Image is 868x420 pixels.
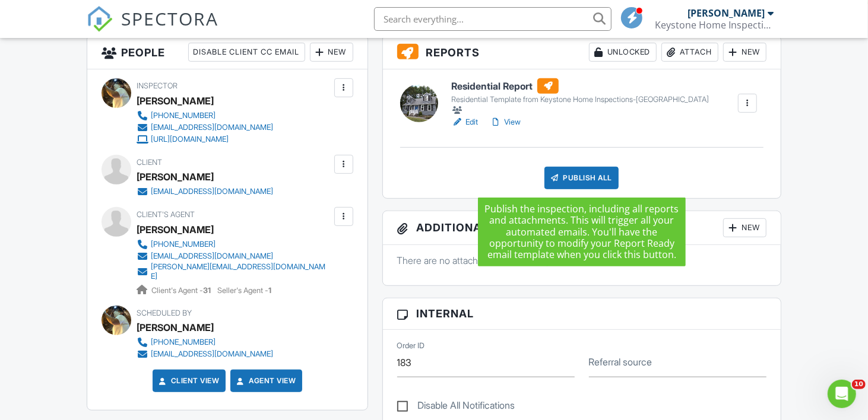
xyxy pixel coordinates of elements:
[151,252,273,261] div: [EMAIL_ADDRESS][DOMAIN_NAME]
[151,187,273,196] div: [EMAIL_ADDRESS][DOMAIN_NAME]
[188,43,305,62] div: Disable Client CC Email
[137,308,192,317] span: Scheduled By
[217,286,271,295] span: Seller's Agent -
[137,158,162,167] span: Client
[451,78,709,94] h6: Residential Report
[544,167,619,189] div: Publish All
[151,338,216,347] div: [PHONE_NUMBER]
[121,6,218,31] span: SPECTORA
[87,6,113,32] img: The Best Home Inspection Software - Spectora
[151,286,213,295] span: Client's Agent -
[828,380,856,408] iframe: Intercom live chat
[151,262,331,281] div: [PERSON_NAME][EMAIL_ADDRESS][DOMAIN_NAME]
[137,81,178,90] span: Inspector
[661,43,718,62] div: Attach
[268,286,271,295] strong: 1
[688,7,765,19] div: [PERSON_NAME]
[137,336,273,348] a: [PHONE_NUMBER]
[137,186,273,198] a: [EMAIL_ADDRESS][DOMAIN_NAME]
[137,250,331,262] a: [EMAIL_ADDRESS][DOMAIN_NAME]
[383,298,781,329] h3: Internal
[203,286,211,295] strong: 31
[137,168,214,186] div: [PERSON_NAME]
[151,349,273,359] div: [EMAIL_ADDRESS][DOMAIN_NAME]
[137,122,273,133] a: [EMAIL_ADDRESS][DOMAIN_NAME]
[87,16,218,41] a: SPECTORA
[137,348,273,360] a: [EMAIL_ADDRESS][DOMAIN_NAME]
[589,43,657,62] div: Unlocked
[451,95,709,104] div: Residential Template from Keystone Home Inspections-[GEOGRAPHIC_DATA]
[451,116,478,128] a: Edit
[723,218,766,237] div: New
[151,135,229,144] div: [URL][DOMAIN_NAME]
[451,78,709,116] a: Residential Report Residential Template from Keystone Home Inspections-[GEOGRAPHIC_DATA]
[137,221,214,238] a: [PERSON_NAME]
[151,111,216,120] div: [PHONE_NUMBER]
[137,110,273,122] a: [PHONE_NUMBER]
[310,43,353,62] div: New
[87,36,367,69] h3: People
[589,355,652,368] label: Referral source
[655,19,774,31] div: Keystone Home Inspections-MA
[137,92,214,110] div: [PERSON_NAME]
[397,400,515,415] label: Disable All Notifications
[852,380,866,389] span: 10
[157,375,220,387] a: Client View
[151,240,216,249] div: [PHONE_NUMBER]
[137,133,273,145] a: [URL][DOMAIN_NAME]
[137,319,214,336] div: [PERSON_NAME]
[723,43,766,62] div: New
[397,254,766,267] p: There are no attachments to this inspection.
[151,123,273,132] div: [EMAIL_ADDRESS][DOMAIN_NAME]
[137,262,331,281] a: [PERSON_NAME][EMAIL_ADDRESS][DOMAIN_NAME]
[490,116,521,128] a: View
[383,211,781,245] h3: Additional Documents
[235,375,296,387] a: Agent View
[137,210,195,219] span: Client's Agent
[137,238,331,250] a: [PHONE_NUMBER]
[374,7,612,31] input: Search everything...
[397,341,425,351] label: Order ID
[383,36,781,69] h3: Reports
